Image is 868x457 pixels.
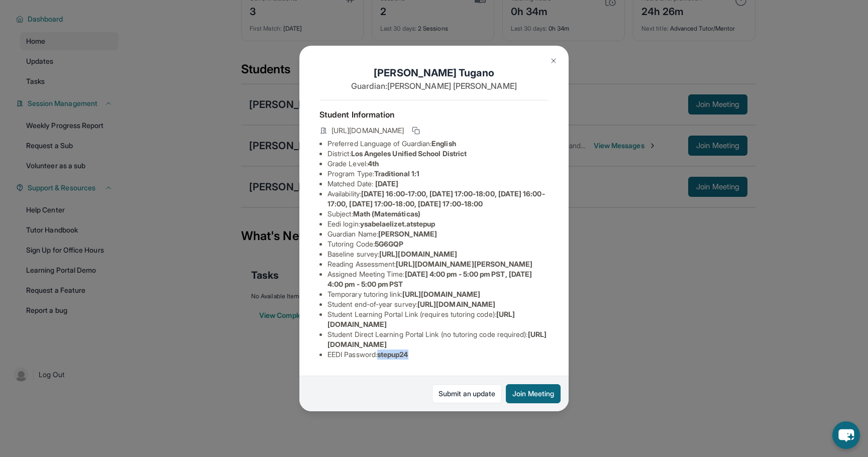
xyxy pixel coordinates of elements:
li: Program Type: [328,169,549,179]
h1: [PERSON_NAME] Tugano [319,66,549,80]
li: Tutoring Code : [328,239,549,249]
h4: Student Information [319,108,549,121]
span: [DATE] [375,179,398,188]
li: Grade Level: [328,159,549,169]
span: stepup24 [377,350,408,359]
span: Los Angeles Unified School District [351,149,467,158]
span: Math (Matemáticas) [353,209,420,218]
span: [URL][DOMAIN_NAME] [379,250,457,258]
span: ysabelaelizet.atstepup [360,219,436,228]
li: Preferred Language of Guardian: [328,139,549,149]
li: Guardian Name : [328,229,549,239]
span: [URL][DOMAIN_NAME] [417,300,495,308]
span: English [431,139,456,148]
span: [DATE] 16:00-17:00, [DATE] 17:00-18:00, [DATE] 16:00-17:00, [DATE] 17:00-18:00, [DATE] 17:00-18:00 [328,189,545,208]
img: Close Icon [550,57,558,65]
button: Copy link [410,125,422,137]
li: Assigned Meeting Time : [328,269,549,289]
span: [PERSON_NAME] [378,230,437,238]
li: Student Direct Learning Portal Link (no tutoring code required) : [328,329,549,350]
li: District: [328,149,549,159]
span: [URL][DOMAIN_NAME] [402,290,480,298]
span: [URL][DOMAIN_NAME] [332,126,404,136]
span: [DATE] 4:00 pm - 5:00 pm PST, [DATE] 4:00 pm - 5:00 pm PST [328,270,532,288]
span: 4th [368,159,379,168]
button: chat-button [832,421,860,449]
span: 5G6GQP [375,240,403,248]
li: Eedi login : [328,219,549,229]
a: Submit an update [432,384,502,403]
li: Subject : [328,209,549,219]
li: Matched Date: [328,179,549,189]
li: Reading Assessment : [328,259,549,269]
p: Guardian: [PERSON_NAME] [PERSON_NAME] [319,80,549,92]
li: Temporary tutoring link : [328,289,549,299]
li: Student Learning Portal Link (requires tutoring code) : [328,309,549,329]
li: EEDI Password : [328,350,549,360]
span: [URL][DOMAIN_NAME][PERSON_NAME] [396,260,532,268]
button: Join Meeting [506,384,561,403]
li: Student end-of-year survey : [328,299,549,309]
li: Baseline survey : [328,249,549,259]
span: Traditional 1:1 [374,169,419,178]
li: Availability: [328,189,549,209]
